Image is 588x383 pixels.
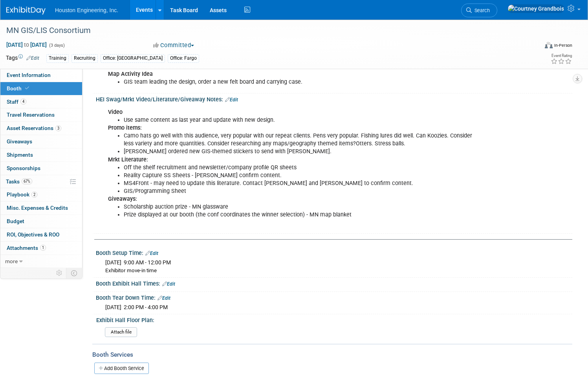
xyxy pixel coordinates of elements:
[55,7,118,13] span: Houston Engineering, Inc.
[0,162,82,175] a: Sponsorships
[6,41,47,48] span: [DATE] [DATE]
[162,281,175,287] a: Edit
[124,78,476,86] li: GIS team leading the design, order a new felt board and carrying case.
[22,178,32,184] span: 67%
[6,7,46,15] img: ExhibitDay
[7,218,24,224] span: Budget
[7,138,32,145] span: Giveaways
[96,93,572,104] div: HEI Swag/Mrkt Video/Literature/Giveaway Notes:
[124,148,476,156] li: [PERSON_NAME] ordered new GIS-themed stickers to send with [PERSON_NAME].
[96,247,572,257] div: Booth Setup Time:
[554,42,572,48] div: In-Person
[108,196,137,202] b: Giveaways:
[0,148,82,161] a: Shipments
[94,363,149,374] a: Add Booth Service
[7,125,61,131] span: Asset Reservations
[0,108,82,121] a: Travel Reservations
[124,211,476,219] li: Prize displayed at our booth (the conf coordinates the winner selection) - MN map blanket
[7,112,55,118] span: Travel Reservations
[55,125,61,131] span: 3
[108,156,148,163] b: Mrkt Literature:
[7,152,33,158] span: Shipments
[225,97,238,103] a: Edit
[124,116,476,124] li: Use same content as last year and update with new design.
[461,4,497,17] a: Search
[40,245,46,251] span: 1
[5,258,18,264] span: more
[0,188,82,201] a: Playbook2
[7,245,46,251] span: Attachments
[158,295,170,301] a: Edit
[7,85,31,92] span: Booth
[0,215,82,228] a: Budget
[551,54,572,58] div: Event Rating
[92,350,572,359] div: Booth Services
[507,4,564,13] img: Courtney Grandbois
[6,178,32,185] span: Tasks
[96,292,572,302] div: Booth Tear Down Time:
[7,205,68,211] span: Misc. Expenses & Credits
[105,259,171,266] span: [DATE] 9:00 AM - 12:00 PM
[124,180,476,187] li: MS4Front - may need to update this literature. Contact [PERSON_NAME] and [PERSON_NAME] to confirm...
[124,187,476,195] li: GIS/Programming Sheet
[53,268,66,278] td: Personalize Event Tab Strip
[108,109,123,115] b: Video
[0,82,82,95] a: Booth
[0,95,82,108] a: Staff4
[25,86,29,90] i: Booth reservation complete
[488,41,572,53] div: Event Format
[26,55,39,61] a: Edit
[20,99,26,104] span: 4
[124,172,476,180] li: Reality Capture SS Sheets - [PERSON_NAME] confirm content.
[108,71,153,77] b: Map Activity Idea
[4,24,524,38] div: MN GIS/LIS Consortium
[108,125,142,131] b: Promo items:
[66,268,82,278] td: Toggle Event Tabs
[101,54,165,62] div: Office: [GEOGRAPHIC_DATA]
[0,175,82,188] a: Tasks67%
[7,99,26,105] span: Staff
[0,122,82,135] a: Asset Reservations3
[472,7,490,13] span: Search
[105,304,168,310] span: [DATE] 2:00 PM - 4:00 PM
[23,42,30,48] span: to
[150,41,197,49] button: Committed
[46,54,69,62] div: Training
[105,267,566,275] div: Exhibitor move-in time
[0,135,82,148] a: Giveaways
[168,54,199,62] div: Office: Fargo
[7,191,37,198] span: Playbook
[0,255,82,268] a: more
[48,43,65,48] span: (3 days)
[145,251,158,256] a: Edit
[545,42,553,48] img: Format-Inperson.png
[124,203,476,211] li: Scholarship auction prize - MN glassware
[7,165,40,171] span: Sponsorships
[6,54,39,63] td: Tags
[0,202,82,214] a: Misc. Expenses & Credits
[71,54,98,62] div: Recruiting
[96,278,572,288] div: Booth Exhibit Hall Times:
[0,242,82,255] a: Attachments1
[0,69,82,82] a: Event Information
[0,228,82,241] a: ROI, Objectives & ROO
[96,314,569,324] div: Exhibit Hall Floor Plan:
[31,192,37,198] span: 2
[7,72,51,78] span: Event Information
[124,132,476,148] li: Camo hats go well with this audience, very popular with our repeat clients. Pens very popular. Fi...
[124,164,476,172] li: Off the shelf recruitment and newsletter/company profile QR sheets
[7,231,59,238] span: ROI, Objectives & ROO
